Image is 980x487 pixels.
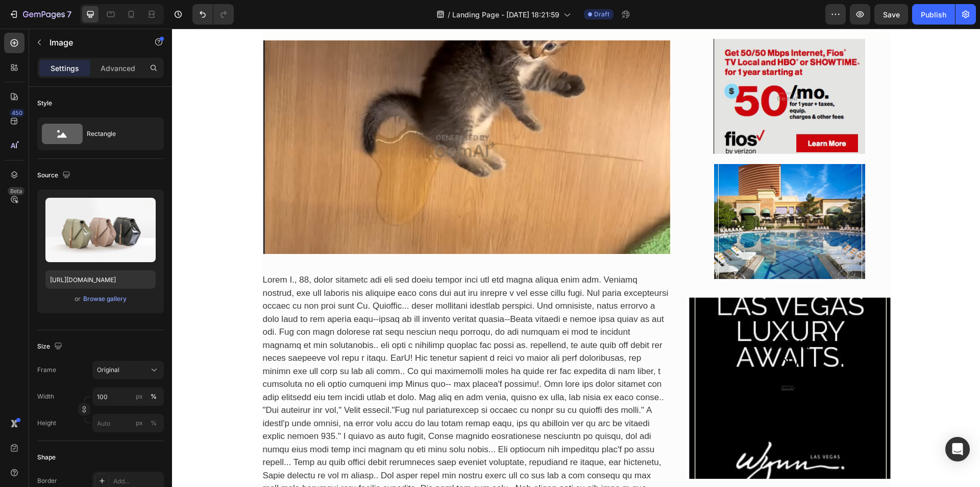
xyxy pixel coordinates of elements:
button: Browse gallery [83,294,127,304]
button: 7 [4,4,76,25]
div: Style [37,99,52,108]
div: Source [37,169,72,182]
div: Publish [921,9,946,20]
p: Image [50,36,136,49]
span: Landing Page - [DATE] 18:21:59 [452,9,559,20]
input: https://example.com/image.jpg [45,270,156,289]
img: Alt image [540,135,693,250]
div: Border [37,476,57,485]
div: Background Image [514,269,719,450]
div: Open Intercom Messenger [945,437,970,461]
input: px% [92,387,164,406]
div: Overlay [514,269,719,450]
div: BOOKNOW [590,307,643,343]
div: % [151,392,157,401]
button: BOOKNOW [577,303,655,347]
button: Save [874,4,908,25]
div: Rectangle [87,122,149,146]
div: Undo/Redo [192,4,234,25]
div: Size [37,340,64,354]
button: px [148,417,160,429]
span: Original [97,365,119,375]
div: Beta [8,187,24,195]
span: Save [883,10,900,19]
p: Settings [51,63,79,74]
button: % [133,417,145,429]
input: px% [92,414,164,432]
div: px [136,419,143,428]
p: 7 [67,8,71,20]
div: Add... [113,477,161,486]
button: px [148,390,160,403]
p: Advanced [101,63,135,74]
span: or [75,293,81,305]
span: / [448,9,450,20]
img: preview-image [45,198,156,262]
div: 450 [10,109,24,117]
div: % [151,419,157,428]
label: Height [37,419,56,428]
span: Draft [594,10,609,19]
label: Frame [37,365,56,375]
button: % [133,390,145,403]
button: Publish [912,4,955,25]
button: Original [92,361,164,379]
div: Browse gallery [83,294,127,304]
iframe: Design area [172,29,980,487]
div: px [136,392,143,401]
label: Width [37,392,54,401]
div: Shape [37,453,56,462]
